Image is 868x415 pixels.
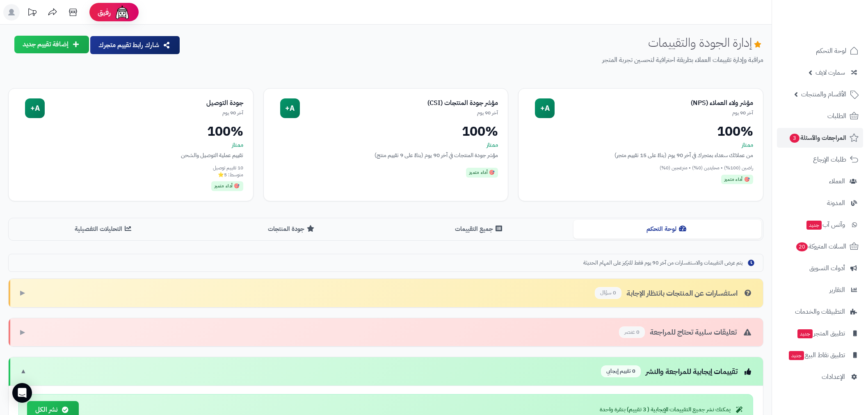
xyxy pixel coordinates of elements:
div: مؤشر جودة المنتجات في آخر 90 يوم (بناءً على 9 تقييم منتج) [274,151,498,160]
span: تطبيق نقاط البيع [788,349,845,361]
div: تعليقات سلبية تحتاج للمراجعة [619,326,753,338]
a: أدوات التسويق [777,258,863,278]
span: 3 [790,134,799,143]
div: ممتاز [18,141,243,149]
button: جميع التقييمات [386,220,574,238]
div: آخر 90 يوم [45,109,243,116]
a: لوحة التحكم [777,41,863,61]
a: طلبات الإرجاع [777,150,863,169]
a: تطبيق المتجرجديد [777,324,863,343]
a: وآتس آبجديد [777,215,863,235]
div: 100% [18,125,243,138]
span: وآتس آب [806,219,845,230]
span: المراجعات والأسئلة [789,132,846,144]
span: جديد [797,329,813,338]
span: التقارير [829,284,845,296]
span: ▶ [20,328,25,337]
a: الإعدادات [777,367,863,387]
span: التطبيقات والخدمات [795,306,845,317]
div: ممتاز [274,141,498,149]
div: تقييمات إيجابية للمراجعة والنشر [601,365,753,377]
span: العملاء [829,176,845,187]
div: 10 تقييم توصيل متوسط: 5⭐ [18,164,243,178]
button: لوحة التحكم [573,220,761,238]
span: ▼ [20,367,27,376]
div: جودة التوصيل [45,98,243,108]
h1: إدارة الجودة والتقييمات [648,36,763,49]
span: جديد [789,351,804,360]
div: آخر 90 يوم [555,109,753,116]
span: 0 سؤال [595,287,621,299]
span: ▶ [20,288,25,298]
a: التطبيقات والخدمات [777,302,863,322]
span: السلات المتروكة [795,241,846,252]
div: يمكنك نشر جميع التقييمات الإيجابية ( 3 تقييم) بنقرة واحدة [600,406,745,414]
div: مؤشر جودة المنتجات (CSI) [300,98,498,108]
span: سمارت لايف [815,67,845,78]
span: المدونة [827,197,845,209]
div: استفسارات عن المنتجات بانتظار الإجابة [595,287,753,299]
span: الأقسام والمنتجات [801,89,846,100]
a: المراجعات والأسئلة3 [777,128,863,148]
div: 🎯 أداء متميز [211,181,243,191]
div: 🎯 أداء متميز [466,168,498,178]
div: A+ [25,98,45,118]
a: التقارير [777,280,863,300]
span: الإعدادات [822,371,845,383]
div: مؤشر ولاء العملاء (NPS) [555,98,753,108]
span: لوحة التحكم [816,45,846,57]
div: من عملائك سعداء بمتجرك في آخر 90 يوم (بناءً على 15 تقييم متجر) [528,151,753,160]
span: 20 [796,242,808,251]
div: آخر 90 يوم [300,109,498,116]
span: الطلبات [827,110,846,122]
span: طلبات الإرجاع [813,154,846,165]
div: ممتاز [528,141,753,149]
div: 🎯 أداء متميز [721,175,753,185]
span: يتم عرض التقييمات والاستفسارات من آخر 90 يوم فقط للتركيز على المهام الحديثة [583,259,742,267]
button: جودة المنتجات [198,220,386,238]
div: تقييم عملية التوصيل والشحن [18,151,243,160]
span: أدوات التسويق [809,262,845,274]
div: A+ [280,98,300,118]
div: Open Intercom Messenger [12,383,32,403]
button: التحليلات التفصيلية [10,220,198,238]
span: جديد [806,221,822,230]
button: إضافة تقييم جديد [14,36,89,53]
a: تطبيق نقاط البيعجديد [777,345,863,365]
span: 0 تقييم إيجابي [601,365,641,377]
a: المدونة [777,193,863,213]
button: شارك رابط تقييم متجرك [90,36,180,54]
span: 0 عنصر [619,326,645,338]
a: العملاء [777,171,863,191]
div: 100% [274,125,498,138]
a: تحديثات المنصة [22,4,42,23]
img: ai-face.png [114,4,130,21]
div: A+ [535,98,555,118]
a: السلات المتروكة20 [777,237,863,256]
span: رفيق [98,7,111,17]
p: مراقبة وإدارة تقييمات العملاء بطريقة احترافية لتحسين تجربة المتجر [187,55,763,65]
div: راضين (100%) • محايدين (0%) • منزعجين (0%) [528,164,753,171]
div: 100% [528,125,753,138]
span: تطبيق المتجر [797,328,845,339]
a: الطلبات [777,106,863,126]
